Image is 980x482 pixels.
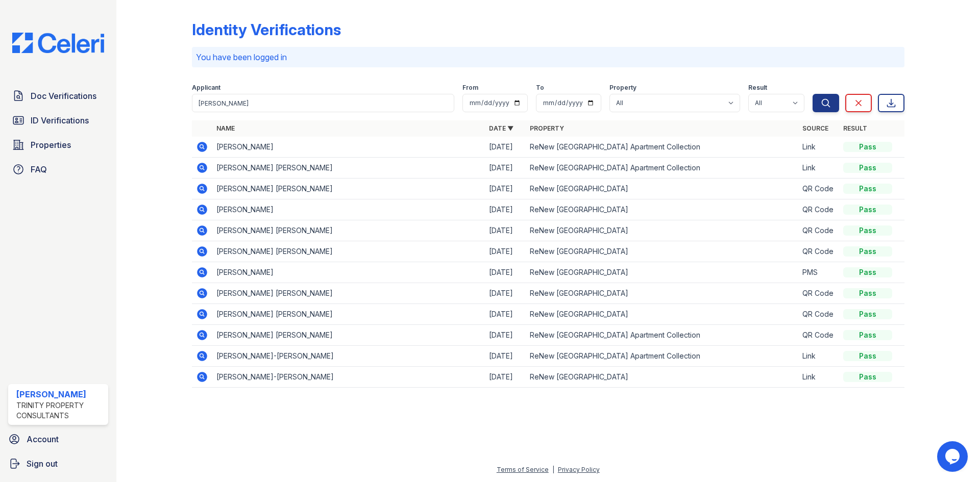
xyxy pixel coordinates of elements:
a: Sign out [4,453,112,474]
td: ReNew [GEOGRAPHIC_DATA] [526,241,798,262]
td: [PERSON_NAME]-[PERSON_NAME] [212,367,485,388]
div: Pass [843,205,892,215]
iframe: chat widget [937,441,970,472]
td: ReNew [GEOGRAPHIC_DATA] Apartment Collection [526,325,798,346]
span: Properties [31,139,71,151]
a: Privacy Policy [558,466,600,473]
td: [DATE] [485,137,526,158]
label: Applicant [192,84,220,92]
td: [PERSON_NAME] [PERSON_NAME] [212,304,485,325]
label: Result [748,84,767,92]
td: QR Code [798,199,839,220]
a: Name [216,124,235,132]
td: Link [798,137,839,158]
td: QR Code [798,220,839,241]
td: [PERSON_NAME] [PERSON_NAME] [212,220,485,241]
td: ReNew [GEOGRAPHIC_DATA] [526,283,798,304]
td: [PERSON_NAME] [PERSON_NAME] [212,283,485,304]
div: Pass [843,246,892,257]
td: [DATE] [485,262,526,283]
td: [DATE] [485,158,526,179]
td: [DATE] [485,220,526,241]
a: Date ▼ [489,124,513,132]
td: QR Code [798,325,839,346]
div: Pass [843,351,892,361]
div: Identity Verifications [192,20,341,39]
label: Property [609,84,636,92]
td: QR Code [798,304,839,325]
td: ReNew [GEOGRAPHIC_DATA] [526,304,798,325]
td: PMS [798,262,839,283]
a: Properties [8,135,108,155]
div: Pass [843,372,892,382]
td: [DATE] [485,304,526,325]
td: [PERSON_NAME] [PERSON_NAME] [212,241,485,262]
td: ReNew [GEOGRAPHIC_DATA] [526,220,798,241]
td: [PERSON_NAME] [212,137,485,158]
a: Account [4,429,112,449]
td: [PERSON_NAME]-[PERSON_NAME] [212,346,485,367]
div: Pass [843,225,892,236]
span: FAQ [31,163,47,175]
span: Doc Verifications [31,90,96,102]
td: [DATE] [485,325,526,346]
td: QR Code [798,241,839,262]
div: Pass [843,184,892,194]
td: ReNew [GEOGRAPHIC_DATA] Apartment Collection [526,346,798,367]
td: [DATE] [485,241,526,262]
div: Pass [843,163,892,173]
div: Pass [843,330,892,340]
td: ReNew [GEOGRAPHIC_DATA] [526,199,798,220]
td: [PERSON_NAME] [PERSON_NAME] [212,325,485,346]
td: [DATE] [485,346,526,367]
div: [PERSON_NAME] [16,388,104,400]
div: | [552,466,554,473]
div: Pass [843,309,892,319]
td: [PERSON_NAME] [PERSON_NAME] [212,179,485,199]
a: ID Verifications [8,110,108,131]
td: [DATE] [485,199,526,220]
a: FAQ [8,159,108,180]
img: CE_Logo_Blue-a8612792a0a2168367f1c8372b55b34899dd931a85d93a1a3d3e32e68fde9ad4.png [4,33,112,53]
td: [DATE] [485,283,526,304]
span: Sign out [27,458,58,470]
td: ReNew [GEOGRAPHIC_DATA] [526,262,798,283]
td: QR Code [798,283,839,304]
label: From [462,84,478,92]
td: [PERSON_NAME] [212,199,485,220]
td: [DATE] [485,179,526,199]
td: Link [798,346,839,367]
a: Property [530,124,564,132]
td: ReNew [GEOGRAPHIC_DATA] Apartment Collection [526,137,798,158]
td: ReNew [GEOGRAPHIC_DATA] Apartment Collection [526,158,798,179]
span: Account [27,433,59,445]
p: You have been logged in [196,51,900,63]
td: ReNew [GEOGRAPHIC_DATA] [526,179,798,199]
div: Trinity Property Consultants [16,400,104,421]
label: To [536,84,544,92]
div: Pass [843,142,892,152]
td: [DATE] [485,367,526,388]
a: Result [843,124,867,132]
td: Link [798,367,839,388]
td: [PERSON_NAME] [212,262,485,283]
div: Pass [843,267,892,277]
td: Link [798,158,839,179]
a: Terms of Service [497,466,549,473]
a: Doc Verifications [8,86,108,106]
input: Search by name or phone number [192,94,454,112]
td: QR Code [798,179,839,199]
td: [PERSON_NAME] [PERSON_NAME] [212,158,485,179]
span: ID Verifications [31,114,89,126]
a: Source [802,124,828,132]
td: ReNew [GEOGRAPHIC_DATA] [526,367,798,388]
div: Pass [843,288,892,298]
